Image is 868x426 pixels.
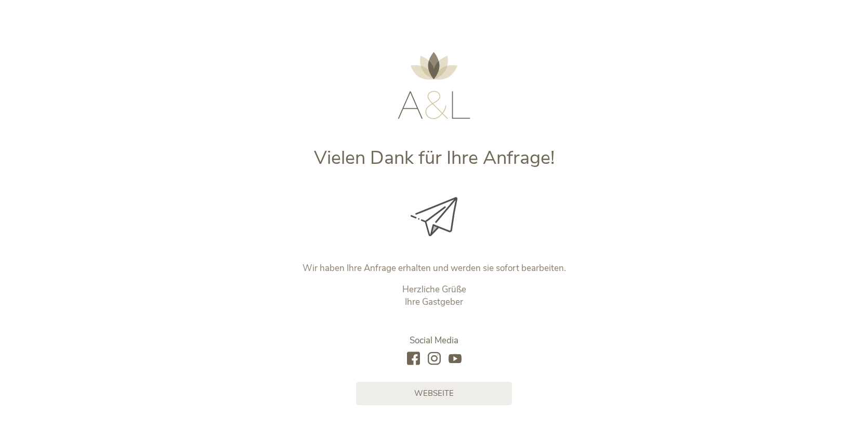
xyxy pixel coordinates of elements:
[398,52,470,119] img: AMONTI & LUNARIS Wellnessresort
[449,352,462,366] a: youtube
[410,334,458,346] span: Social Media
[356,382,512,405] a: Webseite
[407,352,420,366] a: facebook
[217,283,651,308] p: Herzliche Grüße Ihre Gastgeber
[411,197,457,236] img: Vielen Dank für Ihre Anfrage!
[414,388,454,399] span: Webseite
[314,145,555,171] span: Vielen Dank für Ihre Anfrage!
[217,262,651,275] p: Wir haben Ihre Anfrage erhalten und werden sie sofort bearbeiten.
[428,352,441,366] a: instagram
